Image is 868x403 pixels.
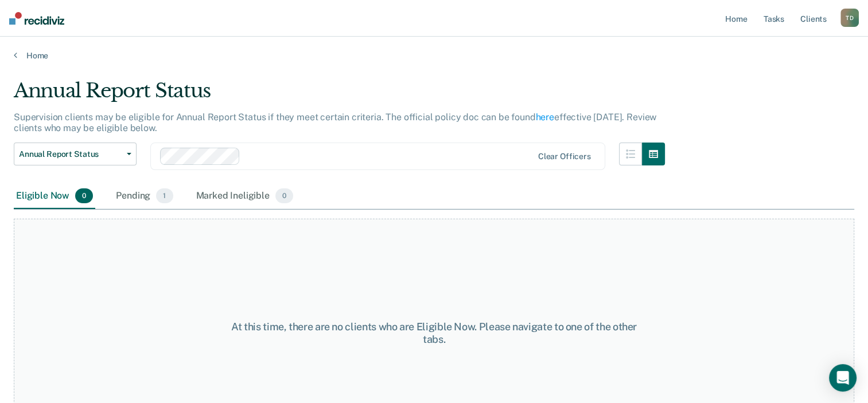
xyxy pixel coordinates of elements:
div: Marked Ineligible0 [194,184,296,209]
img: Recidiviz [9,12,64,25]
div: Eligible Now0 [14,184,95,209]
span: 0 [275,188,293,203]
span: Annual Report Status [19,149,122,159]
div: T D [840,9,859,27]
div: Clear officers [538,152,591,161]
a: here [536,112,554,123]
div: Open Intercom Messenger [829,364,857,392]
a: Home [14,50,854,61]
div: Pending1 [114,184,175,209]
button: Annual Report Status [14,143,137,165]
span: 1 [156,188,173,203]
button: TD [840,9,859,27]
span: 0 [75,188,93,203]
div: At this time, there are no clients who are Eligible Now. Please navigate to one of the other tabs. [224,321,644,345]
p: Supervision clients may be eligible for Annual Report Status if they meet certain criteria. The o... [14,112,656,133]
div: Annual Report Status [14,79,665,112]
